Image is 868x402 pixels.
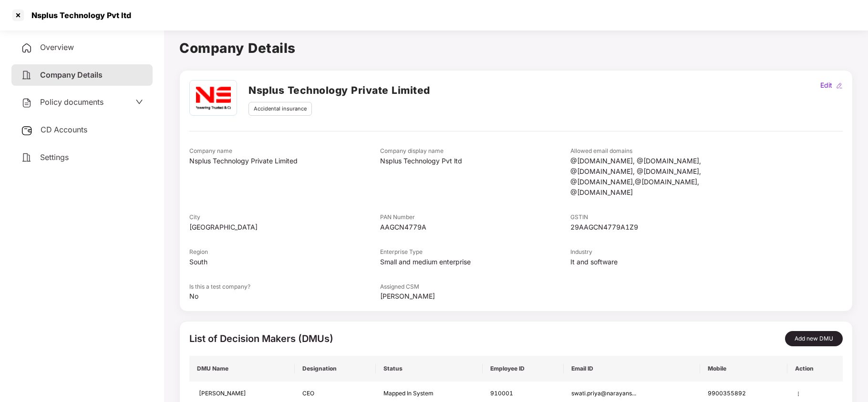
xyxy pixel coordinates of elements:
[795,391,802,397] img: manage
[380,282,571,291] div: Assigned CSM
[383,389,475,398] div: Mapped In System
[41,125,87,134] span: CD Accounts
[191,80,235,115] img: new-nsp-logo%20(2).png
[189,213,380,222] div: City
[179,38,853,59] h1: Company Details
[570,257,761,267] div: It and software
[700,356,787,382] th: Mobile
[570,248,761,257] div: Industry
[380,291,571,301] div: [PERSON_NAME]
[376,356,483,382] th: Status
[483,356,564,382] th: Employee ID
[40,70,103,80] span: Company Details
[302,390,314,397] span: CEO
[189,257,380,267] div: South
[570,222,761,232] div: 29AAGCN4779A1Z9
[570,156,761,198] div: @[DOMAIN_NAME], @[DOMAIN_NAME], @[DOMAIN_NAME], @[DOMAIN_NAME], @[DOMAIN_NAME],@[DOMAIN_NAME], @[...
[189,156,380,166] div: Nsplus Technology Private Limited
[189,282,380,291] div: Is this a test company?
[189,333,333,344] span: List of Decision Makers (DMUs)
[135,98,143,106] span: down
[380,213,571,222] div: PAN Number
[380,156,571,166] div: Nsplus Technology Pvt ltd
[21,97,32,109] img: svg+xml;base64,PHN2ZyB4bWxucz0iaHR0cDovL3d3dy53My5vcmcvMjAwMC9zdmciIHdpZHRoPSIyNCIgaGVpZ2h0PSIyNC...
[570,213,761,222] div: GSTIN
[189,356,295,382] th: DMU Name
[21,125,33,136] img: svg+xml;base64,PHN2ZyB3aWR0aD0iMjUiIGhlaWdodD0iMjQiIHZpZXdCb3g9IjAgMCAyNSAyNCIgZmlsbD0ibm9uZSIgeG...
[818,80,834,90] div: Edit
[380,248,571,257] div: Enterprise Type
[708,389,780,398] div: 9900355892
[836,82,843,89] img: editIcon
[40,97,103,107] span: Policy documents
[380,147,571,156] div: Company display name
[21,152,32,163] img: svg+xml;base64,PHN2ZyB4bWxucz0iaHR0cDovL3d3dy53My5vcmcvMjAwMC9zdmciIHdpZHRoPSIyNCIgaGVpZ2h0PSIyNC...
[571,389,692,398] div: swati.priya@narayans...
[26,10,131,20] div: Nsplus Technology Pvt ltd
[21,42,32,54] img: svg+xml;base64,PHN2ZyB4bWxucz0iaHR0cDovL3d3dy53My5vcmcvMjAwMC9zdmciIHdpZHRoPSIyNCIgaGVpZ2h0PSIyNC...
[248,102,312,116] div: Accidental insurance
[295,356,376,382] th: Designation
[564,356,700,382] th: Email ID
[189,248,380,257] div: Region
[248,82,430,98] h2: Nsplus Technology Private Limited
[189,291,380,301] div: No
[189,147,380,156] div: Company name
[40,42,74,52] span: Overview
[189,222,380,232] div: [GEOGRAPHIC_DATA]
[787,356,843,382] th: Action
[570,147,761,156] div: Allowed email domains
[21,70,32,81] img: svg+xml;base64,PHN2ZyB4bWxucz0iaHR0cDovL3d3dy53My5vcmcvMjAwMC9zdmciIHdpZHRoPSIyNCIgaGVpZ2h0PSIyNC...
[785,331,843,346] button: Add new DMU
[40,152,69,162] span: Settings
[380,222,571,232] div: AAGCN4779A
[380,257,571,267] div: Small and medium enterprise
